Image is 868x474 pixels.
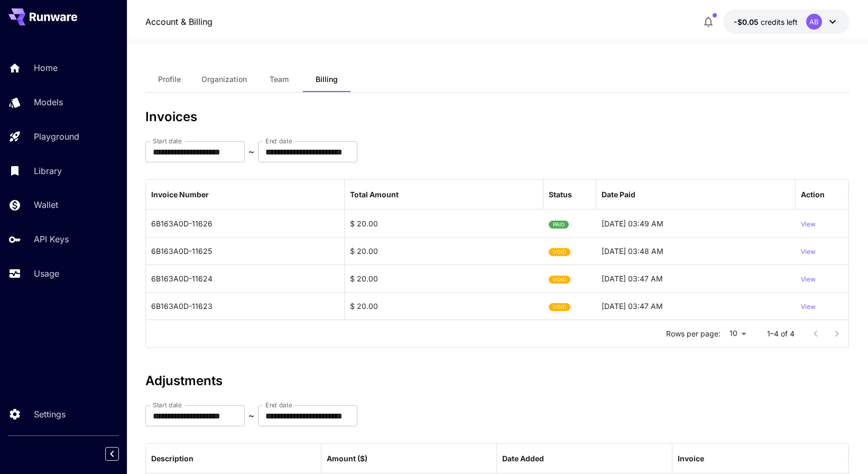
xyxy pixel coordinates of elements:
[34,96,63,108] p: Models
[723,10,849,34] button: -$0.04764AB
[248,409,254,422] p: ~
[146,237,345,265] div: 6B163A0D-11625
[666,329,721,339] p: Rows per page:
[153,400,182,409] label: Start date
[105,447,119,461] button: Collapse sidebar
[34,61,58,74] p: Home
[801,210,816,237] button: View
[549,190,572,199] div: Status
[345,292,543,320] div: $ 20.00
[151,454,193,463] div: Description
[34,130,79,143] p: Playground
[345,237,543,265] div: $ 20.00
[316,75,338,84] span: Billing
[327,454,367,463] div: Amount ($)
[113,444,127,463] div: Collapse sidebar
[806,14,822,30] div: AB
[151,190,209,199] div: Invoice Number
[34,165,62,177] p: Library
[34,267,59,280] p: Usage
[345,265,543,292] div: $ 20.00
[146,265,345,292] div: 6B163A0D-11624
[596,237,795,265] div: 14-09-2025 03:48 AM
[596,265,795,292] div: 14-09-2025 03:47 AM
[549,266,570,293] span: VOID
[801,293,816,320] button: View
[34,233,69,245] p: API Keys
[153,136,182,145] label: Start date
[734,17,761,26] span: -$0.05
[265,136,292,145] label: End date
[801,247,816,257] p: View
[146,209,345,237] div: 6B163A0D-11626
[678,454,704,463] div: Invoice
[345,209,543,237] div: $ 20.00
[596,292,795,320] div: 14-09-2025 03:47 AM
[158,75,181,84] span: Profile
[265,400,292,409] label: End date
[549,211,569,238] span: PAID
[350,190,399,199] div: Total Amount
[725,326,750,341] div: 10
[34,408,66,421] p: Settings
[801,302,816,312] p: View
[145,373,849,388] h3: Adjustments
[502,454,544,463] div: Date Added
[146,292,345,320] div: 6B163A0D-11623
[201,75,247,84] span: Organization
[549,239,570,266] span: VOID
[596,209,795,237] div: 14-09-2025 03:49 AM
[734,16,798,28] div: -$0.04764
[549,294,570,321] span: VOID
[801,190,825,199] div: Action
[761,17,798,26] span: credits left
[145,15,213,28] nav: breadcrumb
[801,275,816,285] p: View
[270,75,289,84] span: Team
[145,15,213,28] a: Account & Billing
[801,238,816,265] button: View
[248,145,254,158] p: ~
[34,198,58,211] p: Wallet
[801,220,816,230] p: View
[767,329,795,339] p: 1–4 of 4
[145,110,849,124] h3: Invoices
[801,265,816,292] button: View
[602,190,635,199] div: Date Paid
